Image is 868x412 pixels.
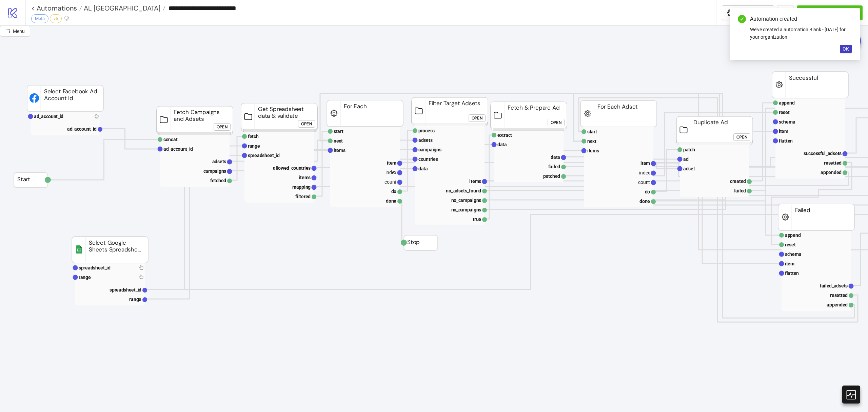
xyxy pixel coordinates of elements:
[785,242,796,247] text: reset
[203,168,226,174] text: campaigns
[418,166,428,171] text: data
[843,46,849,52] span: OK
[733,133,750,141] button: Open
[785,232,801,238] text: append
[548,119,565,126] button: Open
[386,170,396,175] text: index
[387,160,396,166] text: item
[785,270,799,276] text: flatten
[248,134,259,139] text: fetch
[31,5,82,12] a: < Automations
[820,283,848,288] text: failed_adsets
[334,129,343,134] text: start
[469,179,481,184] text: items
[418,128,435,133] text: process
[844,15,852,22] a: Close
[418,137,433,143] text: adsets
[840,45,852,53] button: OK
[31,14,48,23] div: Meta
[779,110,790,115] text: reset
[804,151,842,156] text: successful_adsets
[551,119,561,127] div: Open
[163,137,178,142] text: concat
[551,154,560,160] text: data
[683,166,695,171] text: adset
[79,275,91,280] text: range
[82,4,160,13] span: AL [GEOGRAPHIC_DATA]
[777,5,794,20] button: ...
[299,175,311,180] text: items
[683,147,695,152] text: patch
[292,184,311,190] text: mapping
[587,148,599,153] text: items
[110,287,141,293] text: spreadsheet_id
[497,132,512,138] text: extract
[638,180,650,185] text: count
[750,15,852,23] div: Automation created
[587,138,596,144] text: next
[13,29,25,34] span: Menu
[214,123,231,131] button: Open
[750,26,852,41] div: We've created a automation Blank - [DATE] for your organization
[82,5,165,12] a: AL [GEOGRAPHIC_DATA]
[34,114,63,119] text: ad_account_id
[785,261,794,266] text: item
[497,142,507,147] text: data
[639,170,650,175] text: index
[472,114,482,122] div: Open
[79,265,111,270] text: spreadsheet_id
[736,133,747,141] div: Open
[640,161,650,166] text: item
[334,148,346,153] text: items
[469,114,486,122] button: Open
[273,165,311,171] text: allowed_countries
[129,297,141,302] text: range
[163,146,193,152] text: ad_account_id
[67,126,97,132] text: ad_account_id
[248,143,260,149] text: range
[738,15,746,23] span: check-circle
[797,5,863,20] button: Run Automation
[334,138,343,144] text: next
[683,156,689,162] text: ad
[212,159,226,164] text: adsets
[50,14,62,23] div: v5
[248,153,280,158] text: spreadsheet_id
[779,138,793,144] text: flatten
[587,129,597,134] text: start
[298,120,315,128] button: Open
[779,129,788,134] text: item
[5,29,10,34] span: radius-bottomright
[418,156,438,162] text: countries
[418,147,441,152] text: campaigns
[301,120,312,128] div: Open
[384,179,396,185] text: count
[779,100,795,106] text: append
[722,5,774,20] button: To Widgets
[785,251,802,257] text: schema
[779,119,795,125] text: schema
[217,123,228,131] div: Open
